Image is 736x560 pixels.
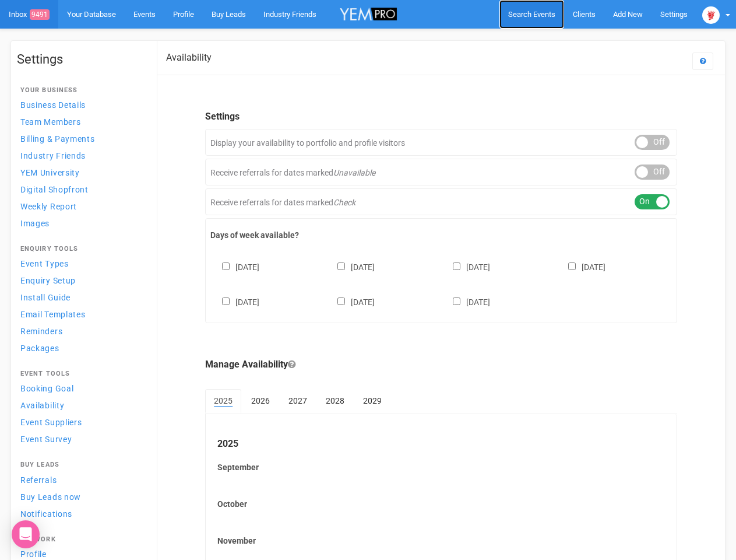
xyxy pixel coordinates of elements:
[17,52,145,66] h1: Settings
[333,168,375,177] em: Unavailable
[20,370,142,377] h4: Event Tools
[17,323,145,339] a: Reminders
[20,509,72,519] span: Notifications
[17,272,145,288] a: Enquiry Setup
[702,6,720,24] img: open-uri20250107-2-1pbi2ie
[337,262,345,270] input: [DATE]
[20,461,142,468] h4: Buy Leads
[222,262,230,270] input: [DATE]
[354,389,390,412] a: 2029
[166,52,212,63] h2: Availability
[210,260,259,273] label: [DATE]
[326,260,375,273] label: [DATE]
[17,489,145,505] a: Buy Leads now
[20,384,73,393] span: Booking Goal
[441,260,490,273] label: [DATE]
[20,276,76,285] span: Enquiry Setup
[17,181,145,197] a: Digital Shopfront
[17,431,145,447] a: Event Survey
[17,215,145,231] a: Images
[217,498,665,510] label: October
[205,129,677,156] div: Display your availability to portfolio and profile visitors
[557,260,605,273] label: [DATE]
[205,358,677,372] legend: Manage Availability
[20,259,69,268] span: Event Types
[20,87,142,94] h4: Your Business
[613,10,643,19] span: Add New
[20,310,86,319] span: Email Templates
[12,520,40,548] div: Open Intercom Messenger
[508,10,555,19] span: Search Events
[210,295,259,308] label: [DATE]
[205,110,677,124] legend: Settings
[20,536,142,543] h4: Network
[17,131,145,146] a: Billing & Payments
[17,114,145,129] a: Team Members
[453,262,460,270] input: [DATE]
[573,10,596,19] span: Clients
[17,97,145,113] a: Business Details
[333,198,355,207] em: Check
[20,168,80,177] span: YEM University
[17,148,145,163] a: Industry Friends
[280,389,316,412] a: 2027
[210,229,672,241] label: Days of week available?
[17,306,145,322] a: Email Templates
[20,246,142,253] h4: Enquiry Tools
[17,414,145,430] a: Event Suppliers
[242,389,279,412] a: 2026
[17,289,145,305] a: Install Guide
[20,344,59,353] span: Packages
[17,198,145,214] a: Weekly Report
[20,185,89,194] span: Digital Shopfront
[337,297,345,305] input: [DATE]
[20,418,82,427] span: Event Suppliers
[17,397,145,413] a: Availability
[17,380,145,396] a: Booking Goal
[17,340,145,356] a: Packages
[217,461,665,473] label: September
[20,293,71,302] span: Install Guide
[217,437,665,451] legend: 2025
[20,327,62,336] span: Reminders
[326,295,375,308] label: [DATE]
[30,9,50,20] span: 9491
[441,295,490,308] label: [DATE]
[568,262,576,270] input: [DATE]
[17,506,145,521] a: Notifications
[222,297,230,305] input: [DATE]
[20,219,50,228] span: Images
[317,389,353,412] a: 2028
[20,401,64,410] span: Availability
[453,297,460,305] input: [DATE]
[20,435,72,444] span: Event Survey
[205,188,677,215] div: Receive referrals for dates marked
[217,535,665,547] label: November
[20,117,80,127] span: Team Members
[17,164,145,180] a: YEM University
[205,389,241,414] a: 2025
[20,100,86,110] span: Business Details
[17,472,145,488] a: Referrals
[20,202,77,211] span: Weekly Report
[205,159,677,185] div: Receive referrals for dates marked
[17,256,145,271] a: Event Types
[20,134,95,143] span: Billing & Payments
